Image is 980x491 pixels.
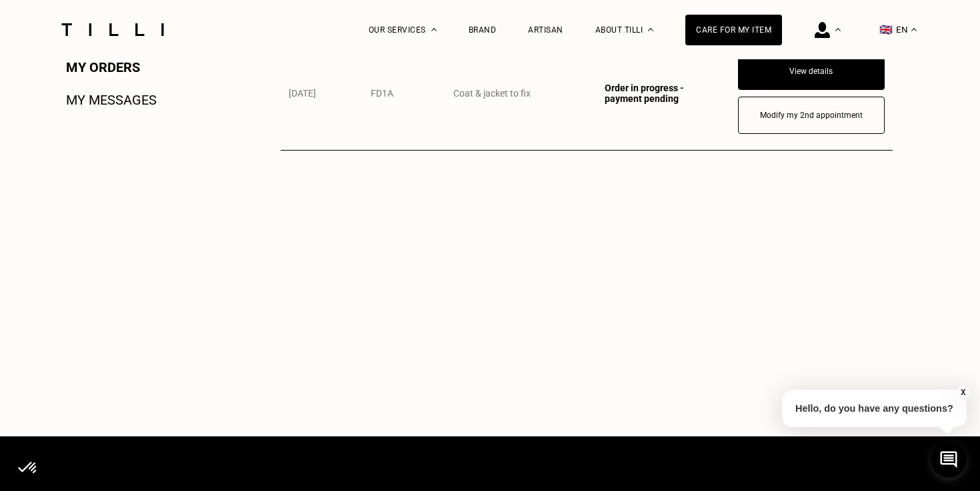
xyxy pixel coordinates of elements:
[835,28,841,31] img: Dropdown menu
[66,59,140,75] a: My orders
[57,23,169,36] img: Tilli seamstress service logo
[66,92,157,108] a: My messages
[431,28,437,31] img: Dropdown menu
[815,22,830,38] img: login icon
[597,36,730,150] td: Order in progress - payment pending
[879,23,893,36] span: 🇬🇧
[738,53,885,90] button: View details
[528,25,563,35] a: Artisan
[782,390,967,427] p: Hello, do you have any questions?
[738,97,885,134] button: Modify my 2nd appointment
[957,385,970,400] button: X
[685,15,782,45] a: Care for my item
[648,28,653,31] img: About dropdown menu
[363,36,445,150] td: FD1A
[911,28,917,31] img: menu déroulant
[453,88,588,99] p: Coat & jacket to fix
[281,36,363,150] td: [DATE]
[469,25,497,35] a: Brand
